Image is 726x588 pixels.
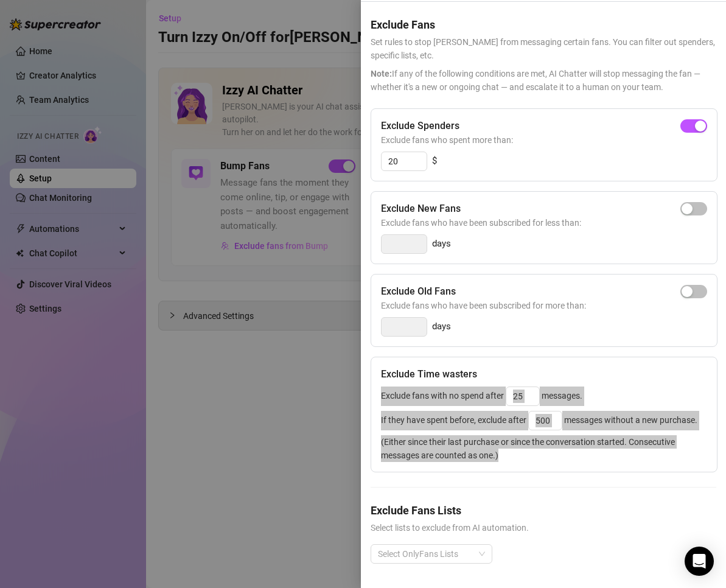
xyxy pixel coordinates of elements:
span: Note: [371,69,392,79]
span: days [432,237,451,251]
h5: Exclude Fans [371,16,716,33]
h5: Exclude Fans Lists [371,502,716,519]
span: Exclude fans who have been subscribed for more than: [381,299,707,312]
span: If any of the following conditions are met, AI Chatter will stop messaging the fan — whether it's... [371,67,716,94]
h5: Exclude Time wasters [381,367,477,382]
span: Set rules to stop [PERSON_NAME] from messaging certain fans. You can filter out spenders, specifi... [371,35,716,62]
h5: Exclude Spenders [381,119,459,133]
span: $ [432,154,437,169]
span: If they have spent before, exclude after messages without a new purchase. [381,415,697,425]
div: Open Intercom Messenger [685,547,714,576]
h5: Exclude Old Fans [381,284,456,299]
span: Exclude fans who spent more than: [381,133,707,147]
span: days [432,320,451,334]
h5: Exclude New Fans [381,201,461,216]
span: (Either since their last purchase or since the conversation started. Consecutive messages are cou... [381,435,707,462]
span: Exclude fans who have been subscribed for less than: [381,216,707,229]
span: Select lists to exclude from AI automation. [371,521,716,534]
span: Exclude fans with no spend after messages. [381,391,582,401]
